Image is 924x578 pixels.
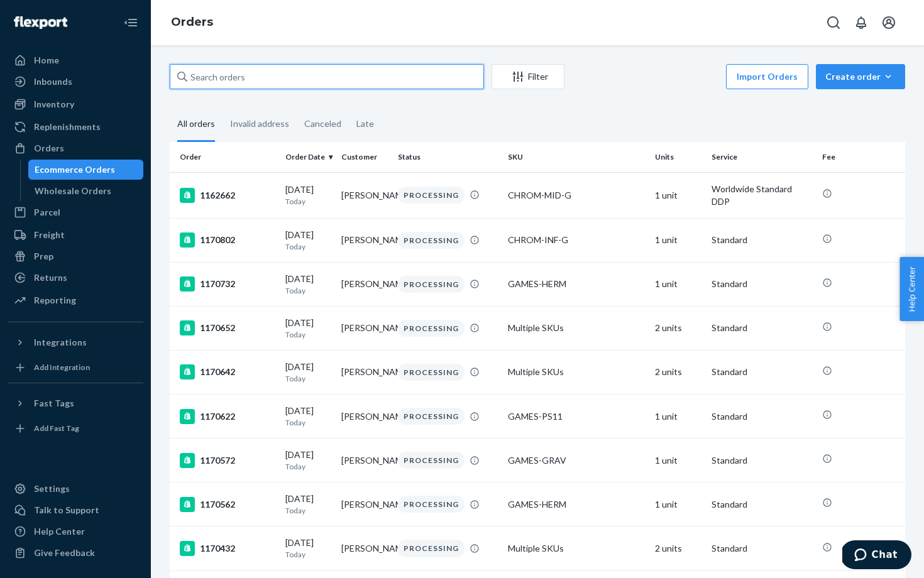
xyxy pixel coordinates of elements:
[650,172,707,218] td: 1 unit
[171,15,213,29] a: Orders
[34,271,67,284] div: Returns
[8,202,143,222] a: Parcel
[899,257,924,321] button: Help Center
[285,317,332,340] div: [DATE]
[8,521,143,542] a: Help Center
[8,72,143,92] a: Inbounds
[35,163,115,176] div: Ecommerce Orders
[180,320,275,335] div: 1170652
[712,366,812,378] p: Standard
[508,498,645,511] div: GAMES-HERM
[398,364,465,381] div: PROCESSING
[8,246,143,266] a: Prep
[34,250,53,263] div: Prep
[34,397,74,410] div: Fast Tags
[180,453,275,468] div: 1170572
[8,500,143,520] button: Talk to Support
[285,329,332,340] p: Today
[34,504,99,516] div: Talk to Support
[336,306,393,350] td: [PERSON_NAME]
[285,241,332,252] p: Today
[336,439,393,483] td: [PERSON_NAME]
[285,417,332,428] p: Today
[285,361,332,384] div: [DATE]
[503,306,650,350] td: Multiple SKUs
[35,185,111,197] div: Wholesale Orders
[34,75,72,88] div: Inbounds
[34,229,65,241] div: Freight
[398,496,465,513] div: PROCESSING
[398,232,465,249] div: PROCESSING
[336,350,393,394] td: [PERSON_NAME]
[180,409,275,424] div: 1170622
[508,278,645,290] div: GAMES-HERM
[816,64,905,89] button: Create order
[508,454,645,467] div: GAMES-GRAV
[170,64,484,89] input: Search orders
[398,187,465,204] div: PROCESSING
[285,373,332,384] p: Today
[28,160,144,180] a: Ecommerce Orders
[180,541,275,556] div: 1170432
[285,549,332,560] p: Today
[285,183,332,207] div: [DATE]
[650,395,707,439] td: 1 unit
[285,505,332,516] p: Today
[285,229,332,252] div: [DATE]
[180,188,275,203] div: 1162662
[285,493,332,516] div: [DATE]
[8,225,143,245] a: Freight
[336,526,393,570] td: [PERSON_NAME]
[304,107,341,140] div: Canceled
[34,294,76,307] div: Reporting
[285,461,332,472] p: Today
[825,70,896,83] div: Create order
[34,483,70,495] div: Settings
[34,423,79,433] div: Add Fast Tag
[285,196,332,207] p: Today
[650,526,707,570] td: 2 units
[712,183,812,208] p: Worldwide Standard DDP
[849,10,874,35] button: Open notifications
[285,449,332,472] div: [DATE]
[508,189,645,202] div: CHROM-MID-G
[8,138,143,158] a: Orders
[712,410,812,423] p: Standard
[8,543,143,563] button: Give Feedback
[8,418,143,439] a: Add Fast Tag
[285,285,332,296] p: Today
[492,70,564,83] div: Filter
[503,142,650,172] th: SKU
[712,542,812,555] p: Standard
[336,172,393,218] td: [PERSON_NAME]
[118,10,143,35] button: Close Navigation
[8,94,143,114] a: Inventory
[34,206,60,219] div: Parcel
[503,350,650,394] td: Multiple SKUs
[8,117,143,137] a: Replenishments
[180,276,275,292] div: 1170732
[34,525,85,538] div: Help Center
[842,540,911,572] iframe: Opens a widget where you can chat to one of our agents
[177,107,215,142] div: All orders
[712,454,812,467] p: Standard
[180,497,275,512] div: 1170562
[398,540,465,557] div: PROCESSING
[8,332,143,352] button: Integrations
[398,320,465,337] div: PROCESSING
[726,64,808,89] button: Import Orders
[8,357,143,378] a: Add Integration
[336,262,393,306] td: [PERSON_NAME]
[712,322,812,334] p: Standard
[285,537,332,560] div: [DATE]
[650,350,707,394] td: 2 units
[712,234,812,246] p: Standard
[170,142,280,172] th: Order
[503,526,650,570] td: Multiple SKUs
[8,393,143,413] button: Fast Tags
[28,181,144,201] a: Wholesale Orders
[650,439,707,483] td: 1 unit
[336,218,393,262] td: [PERSON_NAME]
[650,306,707,350] td: 2 units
